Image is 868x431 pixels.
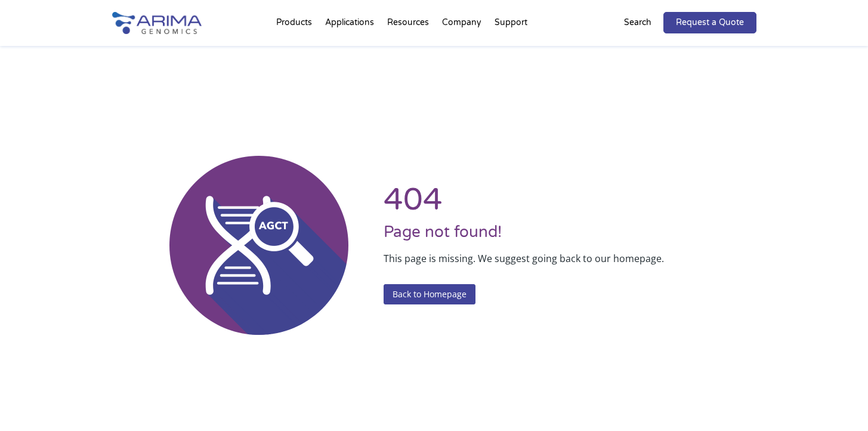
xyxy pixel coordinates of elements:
img: 404 Error [169,156,348,335]
a: Request a Quote [663,12,756,33]
p: Search [624,15,651,30]
p: This page is missing. We suggest going back to our homepage. [384,251,756,266]
img: Arima-Genomics-logo [112,12,202,34]
h3: Page not found! [384,223,756,251]
a: Back to Homepage [384,284,475,304]
h1: 404 [384,186,756,223]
